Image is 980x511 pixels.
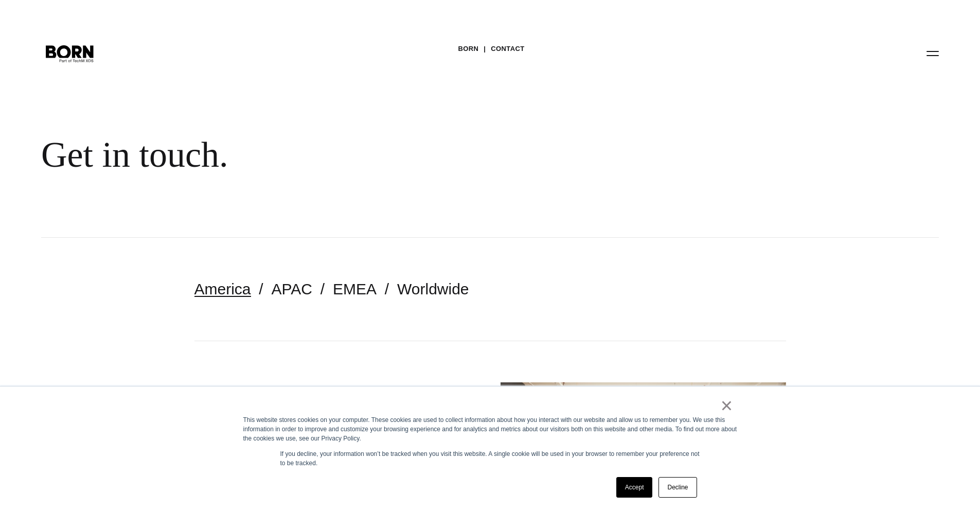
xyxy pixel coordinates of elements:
a: APAC [272,280,312,297]
a: Worldwide [397,280,469,297]
a: Decline [658,477,697,498]
p: If you decline, your information won’t be tracked when you visit this website. A single cookie wi... [280,449,700,468]
a: BORN [458,41,478,57]
a: America [194,280,251,297]
div: This website stores cookies on your computer. These cookies are used to collect information about... [243,415,737,443]
a: Accept [616,477,653,498]
button: Open [920,42,945,64]
a: × [721,401,733,410]
a: Contact [491,41,524,57]
h2: BORN [US_STATE] [193,382,480,413]
a: EMEA [333,280,377,297]
div: Get in touch. [41,134,628,176]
